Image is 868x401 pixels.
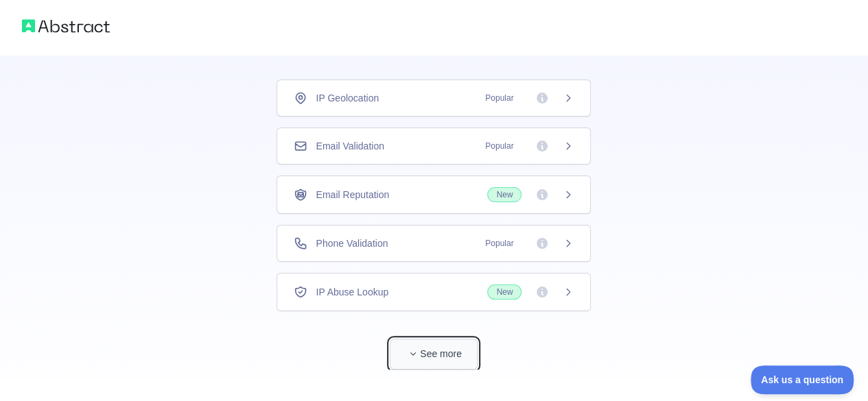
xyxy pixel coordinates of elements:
[390,339,478,369] button: See more
[316,285,388,299] span: IP Abuse Lookup
[316,139,384,153] span: Email Validation
[477,236,521,250] span: Popular
[487,187,521,202] span: New
[316,188,389,202] span: Email Reputation
[316,236,388,250] span: Phone Validation
[487,284,521,300] span: New
[477,139,521,153] span: Popular
[316,91,379,105] span: IP Geolocation
[751,365,854,394] iframe: Toggle Customer Support
[22,16,110,36] img: Abstract logo
[477,91,521,105] span: Popular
